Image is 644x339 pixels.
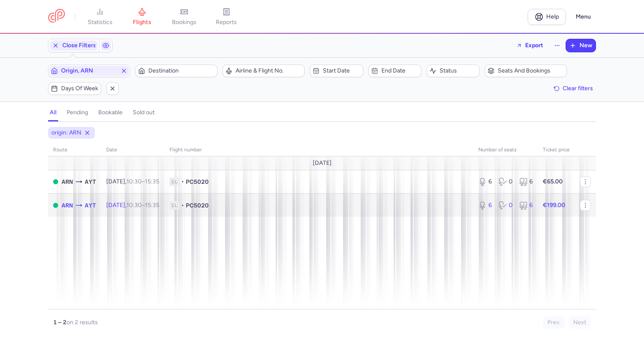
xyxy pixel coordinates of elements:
[499,178,512,186] div: 0
[440,67,477,74] span: Status
[164,144,473,156] th: Flight number
[62,201,73,210] span: Arlanda, Stockholm Arlanda, Sweden
[580,42,592,49] span: New
[62,42,96,49] span: Close Filters
[121,8,163,26] a: flights
[499,201,512,210] div: 0
[571,9,596,25] button: Menu
[381,67,419,74] span: End date
[216,19,237,26] span: reports
[67,109,88,116] h4: pending
[511,39,549,52] button: Export
[48,144,101,156] th: route
[163,8,205,26] a: bookings
[133,19,151,26] span: flights
[67,319,98,326] span: on 2 results
[485,65,567,77] button: Seats and bookings
[169,178,180,186] span: 1L
[61,67,117,74] span: Origin, ARN
[48,65,130,77] button: Origin, ARN
[145,202,159,209] time: 15:35
[569,316,591,329] button: Next
[223,65,305,77] button: Airline & Flight No.
[566,39,596,52] button: New
[563,85,593,91] span: Clear filters
[126,202,159,209] span: –
[53,179,58,184] span: OPEN
[538,144,575,156] th: Ticket price
[528,9,566,25] a: Help
[186,178,209,186] span: PC5020
[48,82,101,95] button: Days of week
[98,109,123,116] h4: bookable
[551,82,596,95] button: Clear filters
[478,178,492,186] div: 6
[543,178,563,185] strong: €65.00
[50,109,56,116] h4: all
[85,177,96,186] span: Antalya, Antalya, Turkey
[126,178,159,185] span: –
[172,19,196,26] span: bookings
[519,201,533,210] div: 6
[106,178,159,185] span: [DATE],
[106,202,159,209] span: [DATE],
[148,67,215,74] span: Destination
[205,8,247,26] a: reports
[133,109,155,116] h4: sold out
[473,144,538,156] th: number of seats
[236,67,302,74] span: Airline & Flight No.
[310,65,363,77] button: Start date
[519,178,533,186] div: 6
[543,316,565,329] button: Prev.
[48,9,65,24] a: CitizenPlane red outlined logo
[543,202,565,209] strong: €199.00
[546,13,559,20] span: Help
[85,201,96,210] span: AYT
[48,39,99,52] button: Close Filters
[169,201,180,210] span: 1L
[498,67,564,74] span: Seats and bookings
[181,178,184,186] span: •
[51,129,81,137] span: origin: ARN
[525,42,543,48] span: Export
[186,201,209,210] span: PC5020
[181,201,184,210] span: •
[62,177,73,186] span: Arlanda, Stockholm Arlanda, Sweden
[145,178,159,185] time: 15:35
[101,144,164,156] th: date
[478,201,492,210] div: 6
[126,178,142,185] time: 10:30
[427,65,480,77] button: Status
[53,203,58,208] span: OPEN
[323,67,360,74] span: Start date
[368,65,421,77] button: End date
[53,319,67,326] strong: 1 – 2
[126,202,142,209] time: 10:30
[135,65,217,77] button: Destination
[88,19,113,26] span: statistics
[61,85,98,92] span: Days of week
[79,8,121,26] a: statistics
[313,160,332,167] span: [DATE]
